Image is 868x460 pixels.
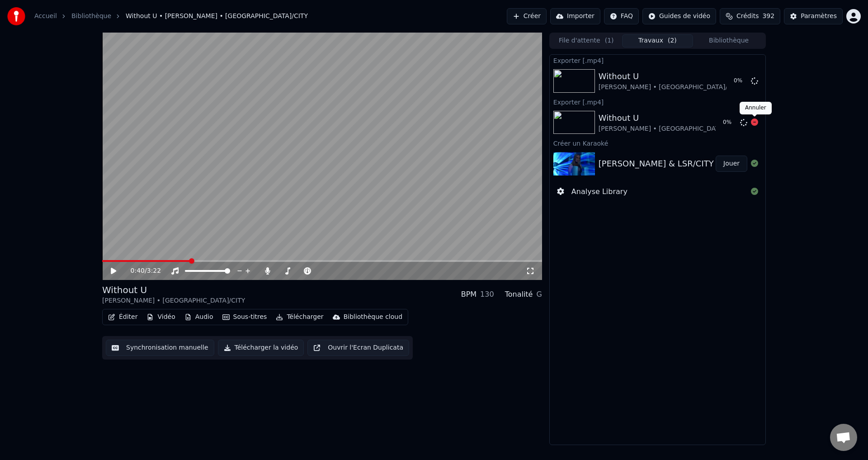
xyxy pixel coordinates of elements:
div: 0 % [734,77,747,85]
button: Paramètres [784,8,843,24]
button: Éditer [104,311,141,323]
span: ( 2 ) [668,36,677,45]
button: Télécharger [272,311,327,323]
div: [PERSON_NAME] & LSR/CITY - Without U [599,157,762,170]
div: [PERSON_NAME] • [GEOGRAPHIC_DATA]/CITY [599,124,741,133]
button: Vidéo [143,311,179,323]
nav: breadcrumb [34,12,308,21]
button: Créer [507,8,547,24]
span: ( 1 ) [605,36,614,45]
span: 0:40 [131,266,145,275]
button: Télécharger la vidéo [218,340,304,356]
div: BPM [461,289,476,300]
div: Without U [599,70,741,83]
div: Ouvrir le chat [830,424,857,451]
div: Exporter [.mp4] [550,96,765,107]
a: Accueil [34,12,57,21]
div: 130 [480,289,494,300]
button: Bibliothèque [693,34,764,47]
button: File d'attente [551,34,622,47]
button: Audio [181,311,217,323]
div: / [131,266,152,275]
button: Jouer [716,156,747,172]
button: Crédits392 [720,8,780,24]
div: Exporter [.mp4] [550,55,765,66]
div: Paramètres [801,12,837,21]
a: Bibliothèque [71,12,111,21]
div: Annuler [740,102,772,114]
button: Travaux [622,34,693,47]
span: Without U • [PERSON_NAME] • [GEOGRAPHIC_DATA]/CITY [126,12,308,21]
div: Analyse Library [571,186,627,197]
button: Guides de vidéo [642,8,716,24]
button: Ouvrir l'Ecran Duplicata [307,340,409,356]
span: Crédits [736,12,759,21]
button: Importer [550,8,600,24]
div: Without U [102,284,245,296]
button: Sous-titres [219,311,271,323]
div: [PERSON_NAME] • [GEOGRAPHIC_DATA]/CITY [599,83,741,92]
div: Tonalité [505,289,533,300]
button: FAQ [604,8,639,24]
div: Without U [599,112,741,124]
button: Synchronisation manuelle [106,340,214,356]
div: Bibliothèque cloud [344,313,402,322]
span: 392 [762,12,774,21]
img: youka [7,7,25,25]
div: Créer un Karaoké [550,138,765,148]
div: G [536,289,542,300]
div: [PERSON_NAME] • [GEOGRAPHIC_DATA]/CITY [102,296,245,305]
span: 3:22 [147,266,161,275]
div: 0 % [723,119,736,126]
